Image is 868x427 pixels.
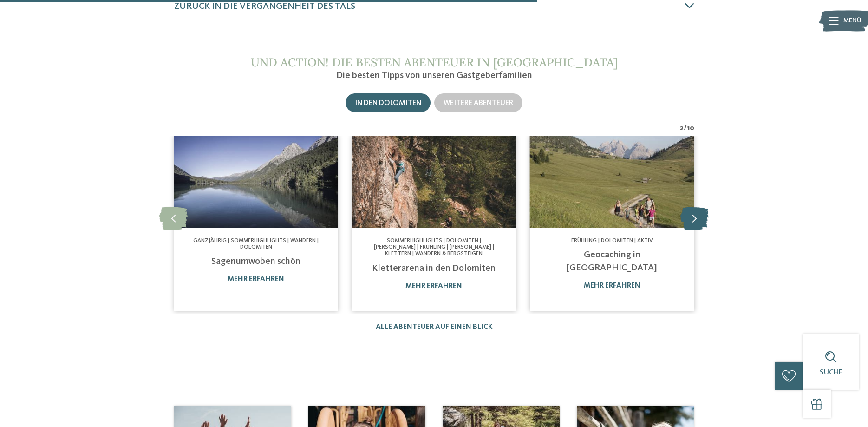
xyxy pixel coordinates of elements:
img: Das Familienhotel in St. Ulrich in Gröden: den Dolomiten so nah [174,136,338,228]
span: Und Action! Die besten Abenteuer in [GEOGRAPHIC_DATA] [251,55,618,70]
a: mehr erfahren [405,282,462,290]
span: Ganzjährig | Sommerhighlights | Wandern | Dolomiten [193,238,319,250]
a: mehr erfahren [228,276,284,283]
span: Zurück in die Vergangenheit des Tals [174,2,355,11]
span: Frühling | Dolomiten | Aktiv [571,238,653,243]
a: Alle Abenteuer auf einen Blick [376,323,493,331]
span: Sommerhighlights | Dolomiten | [PERSON_NAME] | Frühling | [PERSON_NAME] | Klettern | Wandern & Be... [374,238,494,257]
a: Sagenumwoben schön [211,257,300,266]
span: Die besten Tipps von unseren Gastgeberfamilien [336,71,532,80]
a: Geocaching in [GEOGRAPHIC_DATA] [567,250,657,273]
span: 10 [687,123,694,133]
a: Kletterarena in den Dolomiten [372,264,496,273]
span: 2 [679,123,684,133]
img: Das Familienhotel in St. Ulrich in Gröden: den Dolomiten so nah [352,136,516,228]
span: Weitere Abenteuer [444,99,513,107]
a: mehr erfahren [584,282,640,289]
img: Das Familienhotel in St. Ulrich in Gröden: den Dolomiten so nah [530,136,694,228]
span: In den Dolomiten [355,99,421,107]
span: Suche [820,369,842,376]
span: / [684,123,687,133]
